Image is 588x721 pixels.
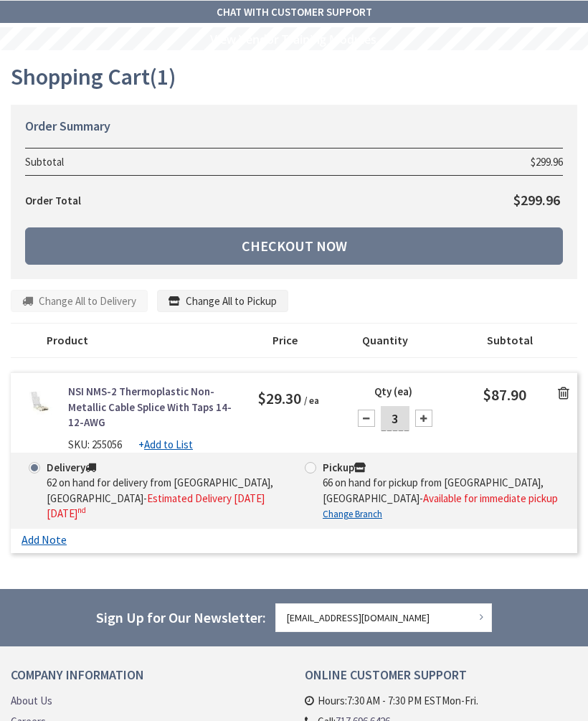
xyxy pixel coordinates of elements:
[323,476,544,504] span: 66 on hand for pickup from [GEOGRAPHIC_DATA], [GEOGRAPHIC_DATA]
[25,119,563,133] h4: Order Summary
[47,333,88,347] strong: Product
[423,491,558,505] span: Available for immediate pickup
[68,438,122,451] span: SKU: 255056
[217,5,372,19] strong: CHAT WITH CUSTOMER SUPPORT
[305,668,577,693] h4: Online Customer Support
[22,533,67,547] a: Add Note
[157,290,288,313] button: Change All to Pickup
[305,693,570,708] li: Hours: Mon-Fri.
[150,62,176,91] span: (1)
[96,608,266,626] span: Sign Up for Our Newsletter:
[47,476,273,504] span: 62 on hand for delivery from [GEOGRAPHIC_DATA], [GEOGRAPHIC_DATA]
[347,693,442,708] a: 7:30 AM - 7:30 PM EST
[47,475,283,521] div: -
[487,333,533,347] strong: Subtotal
[305,508,382,522] a: Change Branch
[257,385,301,412] span: $29.30
[11,290,148,313] button: Change All to Delivery
[47,491,265,520] span: Estimated Delivery [DATE][DATE]
[11,668,283,693] h4: Company Information
[25,227,563,265] a: Checkout Now
[11,693,52,708] a: About Us
[25,194,81,207] strong: Order Total
[22,384,57,420] img: NSI NMS-2 Thermoplastic Non-Metallic Cable Splice With Taps 14-12-AWG
[483,381,526,408] span: $87.90
[513,191,560,209] span: $299.96
[77,505,86,515] sup: nd
[323,475,559,506] div: -
[25,148,310,175] th: Subtotal
[362,333,408,347] strong: Quantity
[272,333,298,347] strong: Price
[68,384,236,430] a: NSI NMS-2 Thermoplastic Non-Metallic Cable Splice With Taps 14-12-AWG
[144,438,193,451] u: Add to List
[11,65,577,90] h1: Shopping Cart
[304,395,319,407] small: / ea
[374,385,412,398] span: Qty (ea)
[323,461,366,474] strong: Pickup
[531,155,563,169] span: $299.96
[275,603,492,632] input: Enter your email address
[47,461,96,474] strong: Delivery
[138,437,193,452] a: +Add to List
[323,508,382,520] u: Change Branch
[381,406,409,431] input: 1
